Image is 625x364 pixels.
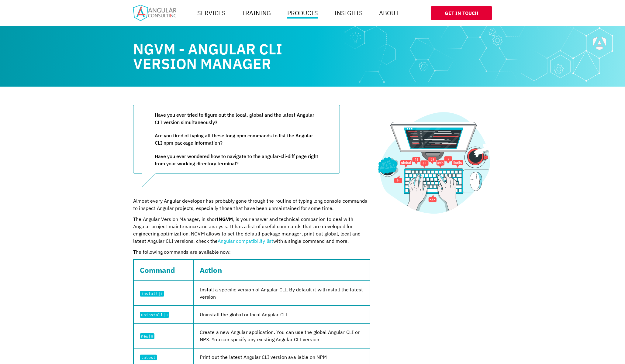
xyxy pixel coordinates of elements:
[155,111,318,126] p: Have you ever tried to figure out the local, global and the latest Angular CLI version simultaneo...
[155,132,318,146] p: Are you tired of typing all these long npm commands to list the Angular CLI npm package information?
[195,7,228,19] a: Services
[133,248,370,256] p: The following commands are available now:
[285,7,320,19] a: Products
[140,312,169,318] code: uninstall|u
[193,306,370,323] td: Uninstall the global or local Angular CLI
[377,7,401,19] a: About
[133,5,176,21] img: Home
[133,42,370,71] h1: NGVM - Angular CLI Version Manager
[140,333,154,339] code: new|n
[218,238,273,244] a: Angular compatibility list
[219,216,233,222] strong: NGVM
[133,197,370,212] p: Almost every Angular developer has probably gone through the routine of typing long console comma...
[193,281,370,306] td: Install a specific version of Angular CLI. By default it will install the latest version
[240,7,273,19] a: Training
[133,215,370,245] p: The Angular Version Manager, in short , is your answer and technical companion to deal with Angul...
[140,265,175,275] strong: Command
[200,265,222,275] strong: Action
[431,6,492,20] a: Get In Touch
[140,355,157,360] code: latest
[155,153,318,167] p: Have you ever wondered how to navigate to the angular-cli-diff page right from your working direc...
[140,291,164,297] code: install|i
[193,323,370,348] td: Create a new Angular application. You can use the global Angular CLI or NPX. You can specify any ...
[332,7,365,19] a: Insights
